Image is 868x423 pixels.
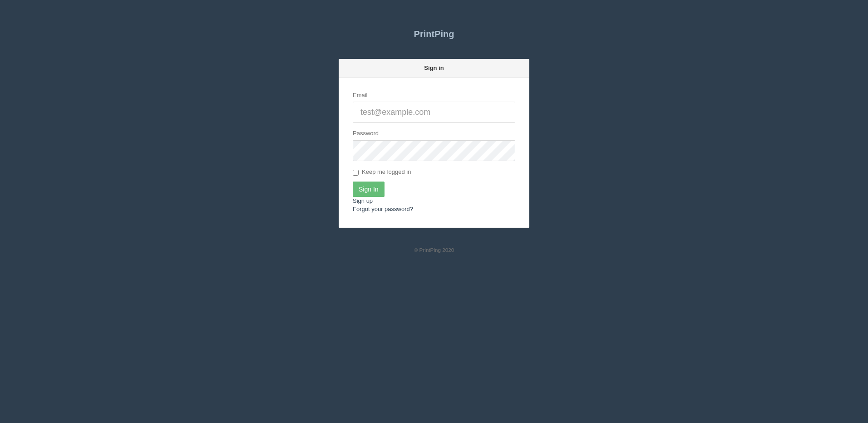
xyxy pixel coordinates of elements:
input: Sign In [353,182,385,197]
label: Password [353,129,379,138]
input: test@example.com [353,102,515,123]
strong: Sign in [424,64,444,71]
small: © PrintPing 2020 [414,247,454,253]
input: Keep me logged in [353,170,359,176]
a: PrintPing [339,23,529,45]
a: Forgot your password? [353,206,413,212]
label: Keep me logged in [353,168,411,177]
a: Sign up [353,197,373,204]
label: Email [353,91,368,100]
